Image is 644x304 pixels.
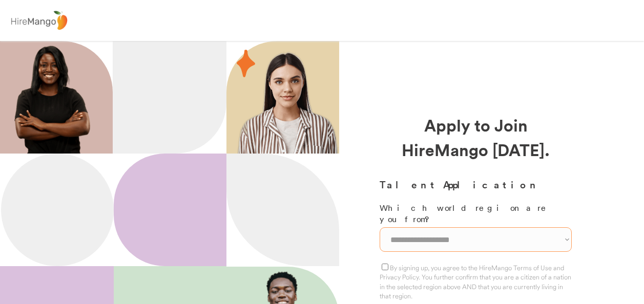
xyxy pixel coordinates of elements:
div: Apply to Join HireMango [DATE]. [380,113,572,162]
img: logo%20-%20hiremango%20gray.png [8,9,70,33]
div: Which world region are you from? [380,202,572,225]
img: 200x220.png [2,41,102,154]
img: 29 [237,50,255,77]
img: Ellipse%2012 [1,154,114,266]
h3: Talent Application [380,177,572,192]
label: By signing up, you agree to the HireMango Terms of Use and Privacy Policy. You further confirm th... [380,264,571,300]
img: hispanic%20woman.png [237,51,339,154]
